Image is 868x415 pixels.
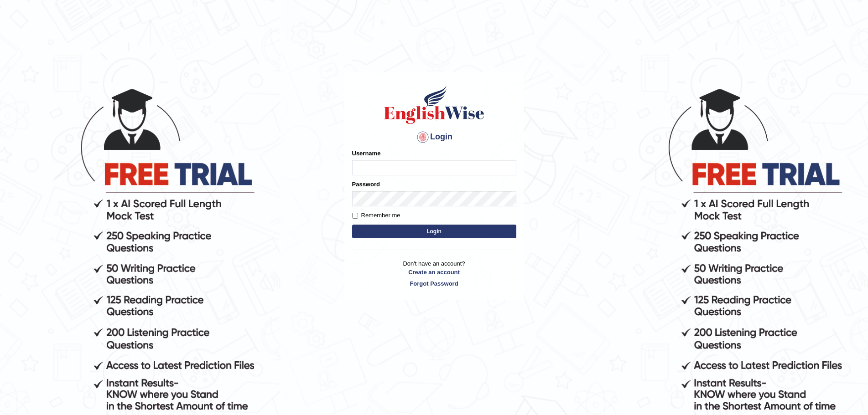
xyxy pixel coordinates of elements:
h4: Login [352,130,516,144]
label: Password [352,180,380,189]
label: Username [352,149,381,158]
img: Logo of English Wise sign in for intelligent practice with AI [382,84,486,125]
button: Login [352,225,516,238]
a: Forgot Password [352,279,516,288]
a: Create an account [352,268,516,277]
p: Don't have an account? [352,259,516,287]
input: Remember me [352,213,358,219]
label: Remember me [352,211,400,220]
